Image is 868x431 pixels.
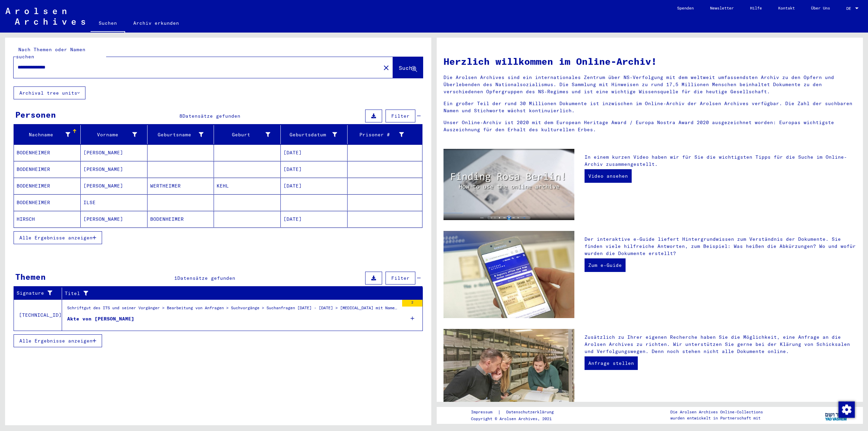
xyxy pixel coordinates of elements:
mat-cell: BODENHEIMER [14,161,81,177]
p: wurden entwickelt in Partnerschaft mit [670,415,763,421]
button: Archival tree units [14,86,85,99]
mat-cell: BODENHEIMER [14,144,81,161]
span: 1 [174,275,177,281]
mat-cell: BODENHEIMER [147,211,214,227]
button: Alle Ergebnisse anzeigen [14,334,102,347]
div: Akte von [PERSON_NAME] [67,315,134,322]
div: Geburtsname [150,129,214,140]
span: Datensätze gefunden [182,113,240,119]
p: Der interaktive e-Guide liefert Hintergrundwissen zum Verständnis der Dokumente. Sie finden viele... [585,236,856,257]
span: Alle Ergebnisse anzeigen [19,235,93,241]
mat-cell: [DATE] [281,211,348,227]
p: Unser Online-Archiv ist 2020 mit dem European Heritage Award / Europa Nostra Award 2020 ausgezeic... [443,119,856,133]
mat-header-cell: Geburtsname [147,125,214,144]
mat-cell: BODENHEIMER [14,194,81,211]
span: Alle Ergebnisse anzeigen [19,338,93,344]
p: Zusätzlich zu Ihrer eigenen Recherche haben Sie die Möglichkeit, eine Anfrage an die Arolsen Arch... [585,334,856,355]
mat-icon: close [382,64,390,72]
a: Video ansehen [585,169,632,183]
mat-cell: [DATE] [281,144,348,161]
a: Anfrage stellen [585,356,638,370]
mat-header-cell: Prisoner # [348,125,422,144]
div: 2 [402,300,422,307]
div: Personen [15,109,56,121]
a: Archiv erkunden [125,15,187,31]
div: Signature [17,288,62,299]
p: Die Arolsen Archives Online-Collections [670,409,763,415]
div: Signature [17,290,53,297]
div: | [471,409,562,416]
button: Filter [386,110,415,122]
button: Clear [379,61,393,74]
mat-header-cell: Nachname [14,125,81,144]
mat-cell: HIRSCH [14,211,81,227]
span: 8 [179,113,182,119]
div: Geburt‏ [217,129,280,140]
mat-cell: [PERSON_NAME] [81,144,147,161]
img: yv_logo.png [824,407,849,424]
img: inquiries.jpg [443,329,574,416]
a: Impressum [471,409,498,416]
mat-cell: ILSE [81,194,147,211]
h1: Herzlich willkommen im Online-Archiv! [443,54,856,68]
p: In einem kurzen Video haben wir für Sie die wichtigsten Tipps für die Suche im Online-Archiv zusa... [585,154,856,168]
mat-cell: [PERSON_NAME] [81,178,147,194]
mat-header-cell: Geburt‏ [214,125,281,144]
mat-cell: WERTHEIMER [147,178,214,194]
span: Suche [399,64,416,71]
div: Geburt‏ [217,131,270,138]
img: Arolsen_neg.svg [5,8,85,25]
div: Geburtsname [150,131,204,138]
mat-label: Nach Themen oder Namen suchen [16,46,85,60]
mat-header-cell: Geburtsdatum [281,125,348,144]
div: Prisoner # [350,129,414,140]
a: Zum e-Guide [585,258,626,272]
span: Filter [391,113,410,119]
mat-cell: [DATE] [281,161,348,177]
p: Copyright © Arolsen Archives, 2021 [471,416,562,422]
span: Filter [391,275,410,281]
a: Datenschutzerklärung [501,409,562,416]
div: Nachname [17,131,70,138]
div: Nachname [17,129,80,140]
mat-select-trigger: DE [846,6,851,11]
div: Geburtsdatum [283,129,347,140]
div: Schriftgut des ITS und seiner Vorgänger > Bearbeitung von Anfragen > Suchvorgänge > Suchanfragen ... [67,305,399,314]
mat-cell: [PERSON_NAME] [81,161,147,177]
mat-cell: KEHL [214,178,281,194]
img: Change consent [839,401,855,418]
mat-header-cell: Vorname [81,125,147,144]
div: Prisoner # [350,131,404,138]
mat-cell: BODENHEIMER [14,178,81,194]
button: Alle Ergebnisse anzeigen [14,231,102,244]
div: Vorname [83,131,137,138]
div: Titel [65,288,414,299]
button: Suche [393,57,423,78]
mat-cell: [DATE] [281,178,348,194]
img: video.jpg [443,149,574,220]
img: eguide.jpg [443,231,574,318]
div: Vorname [83,129,147,140]
p: Ein großer Teil der rund 30 Millionen Dokumente ist inzwischen im Online-Archiv der Arolsen Archi... [443,100,856,114]
div: Change consent [838,401,854,417]
div: Titel [65,290,406,297]
div: Geburtsdatum [283,131,337,138]
div: Themen [15,271,46,283]
span: Datensätze gefunden [177,275,235,281]
p: Die Arolsen Archives sind ein internationales Zentrum über NS-Verfolgung mit dem weltweit umfasse... [443,74,856,95]
button: Filter [386,272,415,285]
a: Suchen [91,15,125,33]
td: [TECHNICAL_ID] [14,299,62,331]
mat-cell: [PERSON_NAME] [81,211,147,227]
